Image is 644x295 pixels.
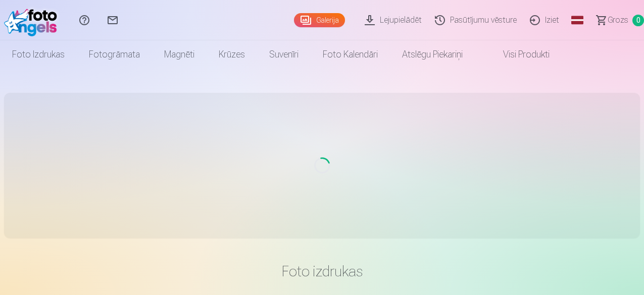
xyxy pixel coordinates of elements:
[390,40,475,69] a: Atslēgu piekariņi
[207,40,257,69] a: Krūzes
[27,262,617,280] h3: Foto izdrukas
[4,4,62,36] img: /fa1
[152,40,207,69] a: Magnēti
[257,40,311,69] a: Suvenīri
[475,40,562,69] a: Visi produkti
[294,13,345,27] a: Galerija
[608,14,628,26] span: Grozs
[632,15,644,26] span: 0
[77,40,152,69] a: Fotogrāmata
[311,40,390,69] a: Foto kalendāri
